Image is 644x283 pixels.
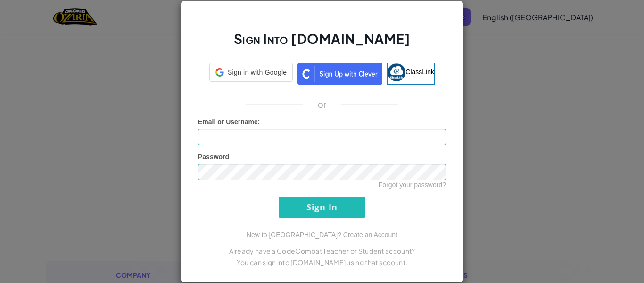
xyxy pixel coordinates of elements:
span: Sign in with Google [228,68,287,77]
span: Email or Username [198,118,258,126]
p: You can sign into [DOMAIN_NAME] using that account. [198,257,446,268]
a: Sign in with Google [209,63,293,85]
p: Already have a CodeCombat Teacher or Student account? [198,245,446,257]
h2: Sign Into [DOMAIN_NAME] [198,30,446,57]
a: Forgot your password? [379,181,446,189]
span: ClassLink [405,68,434,75]
img: clever_sso_button@2x.png [297,63,382,85]
div: Sign in with Google [209,63,293,82]
img: classlink-logo-small.png [388,63,405,81]
a: New to [GEOGRAPHIC_DATA]? Create an Account [247,231,397,239]
span: Password [198,153,229,161]
p: or [318,99,327,110]
label: : [198,117,260,127]
input: Sign In [279,197,365,218]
